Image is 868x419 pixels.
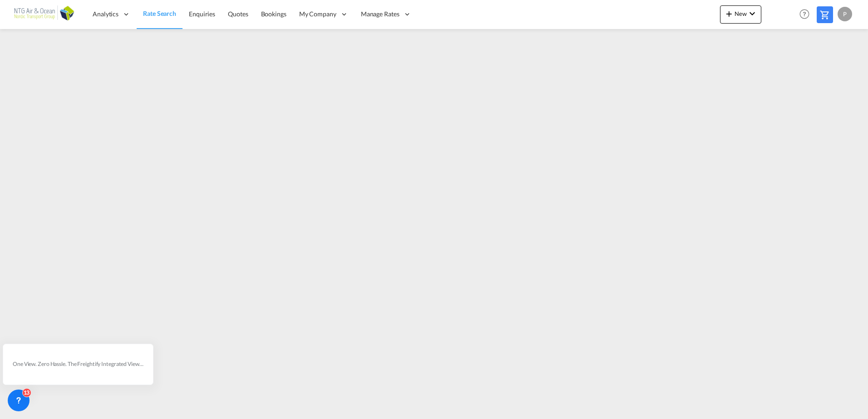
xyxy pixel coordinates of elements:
span: Quotes [228,10,248,18]
div: P [838,7,852,21]
div: Help [797,6,817,23]
span: My Company [299,10,336,19]
span: Manage Rates [361,10,399,19]
md-icon: icon-plus 400-fg [724,8,735,19]
md-icon: icon-chevron-down [747,8,758,19]
span: New [724,10,758,17]
span: Bookings [261,10,286,18]
span: Rate Search [143,10,176,17]
img: af31b1c0b01f11ecbc353f8e72265e29.png [14,4,75,24]
button: icon-plus 400-fgNewicon-chevron-down [720,5,761,24]
span: Enquiries [189,10,215,18]
span: Analytics [93,10,118,19]
span: Help [797,6,812,22]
